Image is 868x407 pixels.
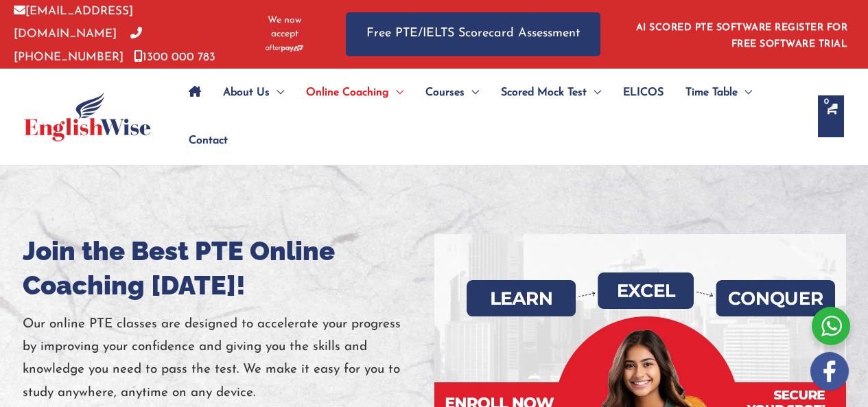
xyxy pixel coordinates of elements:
[636,23,848,49] a: AI SCORED PTE SOFTWARE REGISTER FOR FREE SOFTWARE TRIAL
[414,69,490,117] a: CoursesMenu Toggle
[490,69,612,117] a: Scored Mock TestMenu Toggle
[178,69,804,165] nav: Site Navigation: Main Menu
[14,28,142,62] a: [PHONE_NUMBER]
[818,95,844,137] a: View Shopping Cart, empty
[738,69,752,117] span: Menu Toggle
[623,69,664,117] span: ELICOS
[501,69,587,117] span: Scored Mock Test
[23,234,434,303] h1: Join the Best PTE Online Coaching [DATE]!
[425,69,465,117] span: Courses
[23,313,434,404] p: Our online PTE classes are designed to accelerate your progress by improving your confidence and ...
[270,69,284,117] span: Menu Toggle
[266,45,303,52] img: Afterpay-Logo
[306,69,389,117] span: Online Coaching
[675,69,763,117] a: Time TableMenu Toggle
[223,69,270,117] span: About Us
[628,12,854,56] aside: Header Widget 1
[295,69,414,117] a: Online CoachingMenu Toggle
[587,69,601,117] span: Menu Toggle
[14,5,133,40] a: [EMAIL_ADDRESS][DOMAIN_NAME]
[212,69,295,117] a: About UsMenu Toggle
[24,92,151,141] img: cropped-ew-logo
[612,69,675,117] a: ELICOS
[257,14,312,41] span: We now accept
[810,352,849,391] img: white-facebook.png
[389,69,403,117] span: Menu Toggle
[134,51,215,63] a: 1300 000 783
[178,117,228,165] a: Contact
[346,12,600,56] a: Free PTE/IELTS Scorecard Assessment
[685,69,738,117] span: Time Table
[189,117,228,165] span: Contact
[465,69,479,117] span: Menu Toggle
